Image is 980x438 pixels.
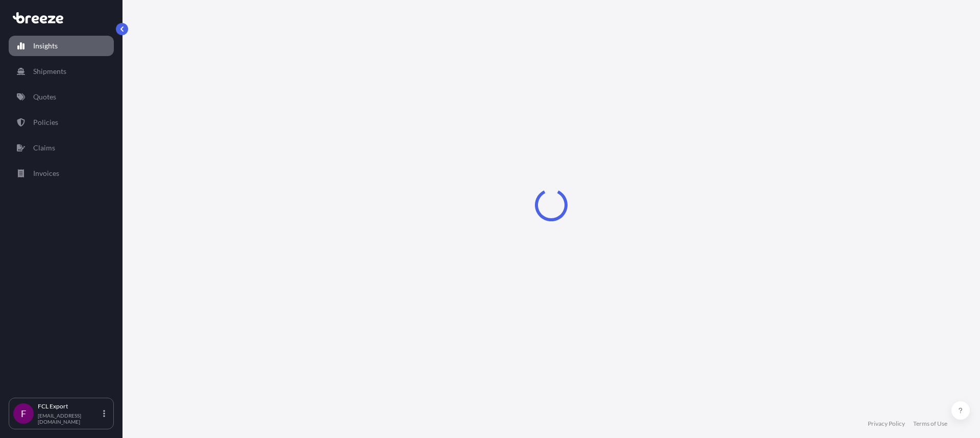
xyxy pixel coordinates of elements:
[33,41,58,51] p: Insights
[9,163,114,184] a: Invoices
[21,408,26,419] span: F
[9,36,114,56] a: Insights
[38,413,101,425] p: [EMAIL_ADDRESS][DOMAIN_NAME]
[33,168,59,178] p: Invoices
[9,61,114,82] a: Shipments
[9,87,114,107] a: Quotes
[868,420,905,428] a: Privacy Policy
[33,66,66,76] p: Shipments
[33,143,55,153] p: Claims
[33,92,56,102] p: Quotes
[9,112,114,133] a: Policies
[33,117,58,127] p: Policies
[9,138,114,158] a: Claims
[913,420,947,428] a: Terms of Use
[38,402,101,410] p: FCL Export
